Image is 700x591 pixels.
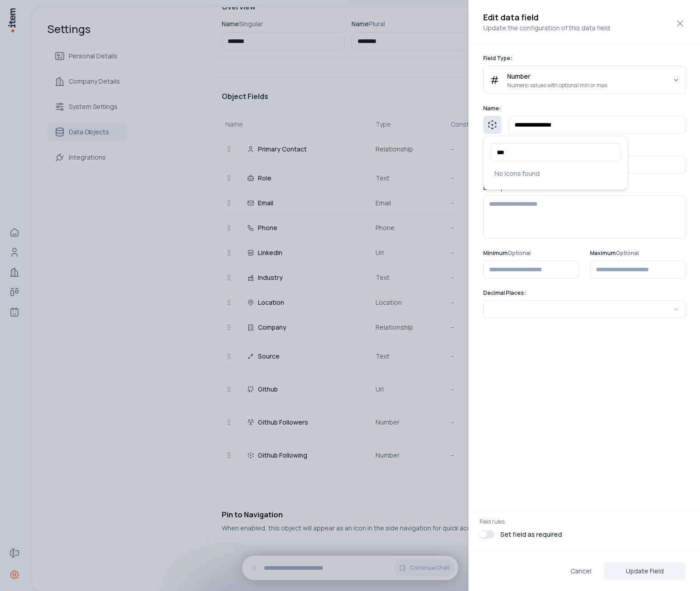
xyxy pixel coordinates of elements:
[480,518,689,525] p: Field rules
[483,55,686,62] p: Field Type:
[563,562,599,580] button: Cancel
[604,562,686,580] button: Update Field
[616,249,639,257] span: Optional
[590,250,686,257] p: Maximum
[483,289,686,297] p: Decimal Places:
[483,24,686,33] p: Update the configuration of this data field
[483,11,686,24] h2: Edit data field
[483,250,579,257] p: Minimum
[483,184,686,192] p: Description:
[483,105,686,112] p: Name:
[500,530,562,539] p: Set field as required
[508,249,531,257] span: Optional
[495,169,617,179] p: No icons found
